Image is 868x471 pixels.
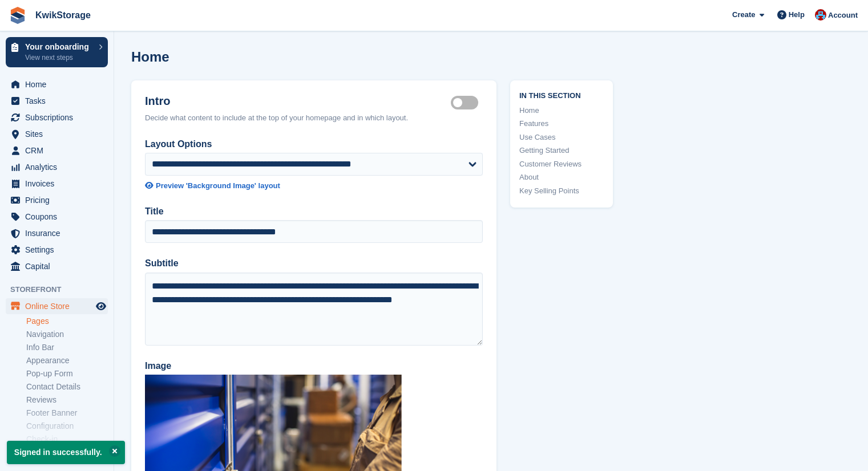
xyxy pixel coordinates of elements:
[519,185,604,197] a: Key Selling Points
[25,176,94,192] span: Invoices
[25,192,94,208] span: Pricing
[6,159,108,175] a: menu
[25,258,94,274] span: Capital
[6,76,108,92] a: menu
[145,94,451,108] h2: Intro
[6,192,108,208] a: menu
[10,284,114,295] span: Storefront
[31,6,95,25] a: KwikStorage
[6,37,108,67] a: Your onboarding View next steps
[25,298,94,314] span: Online Store
[26,368,108,379] a: Pop-up Form
[94,299,108,313] a: Preview store
[6,109,108,125] a: menu
[145,137,483,151] label: Layout Options
[6,225,108,241] a: menu
[9,7,26,24] img: stora-icon-8386f47178a22dfd0bd8f6a31ec36ba5ce8667c1dd55bd0f319d3a0aa187defe.svg
[732,9,755,21] span: Create
[6,209,108,225] a: menu
[26,408,108,419] a: Footer Banner
[519,132,604,143] a: Use Cases
[519,145,604,156] a: Getting Started
[26,329,108,340] a: Navigation
[519,105,604,116] a: Home
[519,172,604,183] a: About
[145,205,483,218] label: Title
[25,242,94,258] span: Settings
[828,10,858,21] span: Account
[6,93,108,109] a: menu
[519,118,604,129] a: Features
[789,9,805,21] span: Help
[145,359,483,373] label: Image
[25,76,94,92] span: Home
[156,180,280,192] div: Preview 'Background Image' layout
[26,421,108,432] a: Configuration
[145,257,483,270] label: Subtitle
[7,441,125,464] p: Signed in successfully.
[25,93,94,109] span: Tasks
[815,9,826,21] img: Georgie Harkus-Hodgson
[519,90,604,100] span: In this section
[25,43,93,51] p: Your onboarding
[145,112,483,124] div: Decide what content to include at the top of your homepage and in which layout.
[6,298,108,314] a: menu
[26,381,108,392] a: Contact Details
[6,126,108,142] a: menu
[25,52,93,63] p: View next steps
[25,126,94,142] span: Sites
[6,258,108,274] a: menu
[25,109,94,125] span: Subscriptions
[26,316,108,327] a: Pages
[26,342,108,353] a: Info Bar
[26,355,108,366] a: Appearance
[145,180,483,192] a: Preview 'Background Image' layout
[6,176,108,192] a: menu
[519,159,604,170] a: Customer Reviews
[131,49,169,64] h1: Home
[451,102,483,104] label: Hero section active
[25,159,94,175] span: Analytics
[26,434,108,445] a: Check-in
[6,242,108,258] a: menu
[6,143,108,159] a: menu
[25,225,94,241] span: Insurance
[25,143,94,159] span: CRM
[25,209,94,225] span: Coupons
[26,395,108,405] a: Reviews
